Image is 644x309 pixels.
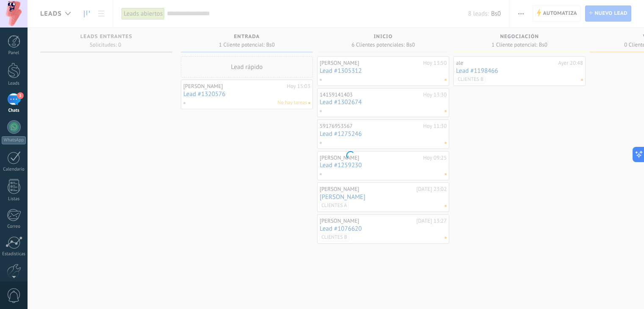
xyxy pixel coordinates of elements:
[2,196,26,202] div: Listas
[2,224,26,229] div: Correo
[17,92,24,99] span: 3
[2,251,26,257] div: Estadísticas
[2,50,26,56] div: Panel
[2,108,26,113] div: Chats
[2,81,26,86] div: Leads
[2,167,26,172] div: Calendario
[2,136,26,144] div: WhatsApp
